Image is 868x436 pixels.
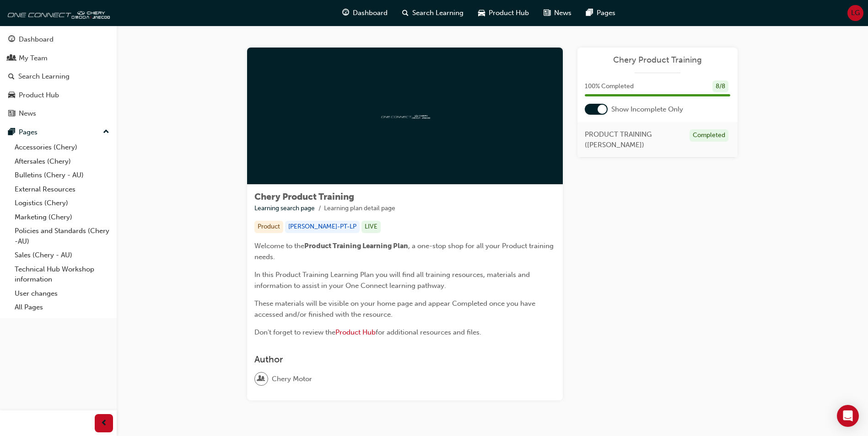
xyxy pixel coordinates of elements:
a: Policies and Standards (Chery -AU) [11,224,113,248]
span: Chery Motor [272,374,312,384]
div: Open Intercom Messenger [837,405,859,427]
a: Accessories (Chery) [11,140,113,154]
span: Chery Product Training [254,191,354,202]
div: Product Hub [19,90,59,101]
a: news-iconNews [536,4,579,22]
span: guage-icon [342,7,349,19]
span: pages-icon [8,128,15,137]
a: Search Learning [4,68,113,85]
a: Product Hub [335,328,376,336]
img: oneconnect [5,4,110,22]
a: Marketing (Chery) [11,210,113,224]
a: Dashboard [4,31,113,48]
span: News [554,8,571,18]
a: Chery Product Training [585,55,730,65]
div: 8 / 8 [712,80,728,93]
span: for additional resources and files. [376,328,481,336]
span: pages-icon [586,7,593,19]
div: LIVE [361,221,381,233]
span: user-icon [258,373,264,385]
span: Product Hub [489,8,529,18]
span: PRODUCT TRAINING ([PERSON_NAME]) [585,129,682,150]
button: Pages [4,124,113,141]
a: Logistics (Chery) [11,196,113,210]
span: Welcome to the [254,242,304,250]
a: Technical Hub Workshop information [11,262,113,287]
div: Pages [19,127,38,138]
li: Learning plan detail page [324,203,395,214]
span: Search Learning [412,8,464,18]
div: [PERSON_NAME]-PT-LP [285,221,360,233]
span: news-icon [8,110,15,118]
span: car-icon [478,7,485,19]
button: LG [847,5,863,21]
span: LG [851,8,860,18]
div: Product [254,221,283,233]
span: up-icon [103,126,109,138]
img: oneconnect [380,112,430,120]
a: guage-iconDashboard [335,4,395,22]
span: 100 % Completed [585,81,634,92]
a: car-iconProduct Hub [471,4,536,22]
span: Don't forget to review the [254,328,335,336]
span: Show Incomplete Only [611,104,683,115]
button: DashboardMy TeamSearch LearningProduct HubNews [4,29,113,124]
span: , a one-stop shop for all your Product training needs. [254,242,555,261]
a: External Resources [11,182,113,197]
span: These materials will be visible on your home page and appear Completed once you have accessed and... [254,299,537,319]
a: All Pages [11,300,113,314]
div: Search Learning [18,71,70,82]
span: car-icon [8,91,15,100]
span: search-icon [402,7,409,19]
span: In this Product Training Learning Plan you will find all training resources, materials and inform... [254,271,532,290]
a: Product Hub [4,87,113,104]
a: search-iconSearch Learning [395,4,471,22]
span: guage-icon [8,36,15,44]
a: Sales (Chery - AU) [11,248,113,262]
a: Learning search page [254,204,315,212]
span: search-icon [8,73,15,81]
div: Dashboard [19,34,54,45]
div: News [19,108,36,119]
span: Pages [597,8,615,18]
span: Product Training Learning Plan [304,242,408,250]
span: prev-icon [101,418,108,429]
a: pages-iconPages [579,4,623,22]
a: Bulletins (Chery - AU) [11,168,113,182]
span: Dashboard [353,8,388,18]
div: My Team [19,53,48,64]
a: News [4,105,113,122]
a: My Team [4,50,113,67]
span: news-icon [544,7,550,19]
a: User changes [11,287,113,301]
span: people-icon [8,54,15,63]
div: Completed [690,129,728,142]
h3: Author [254,354,555,365]
a: Aftersales (Chery) [11,154,113,169]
